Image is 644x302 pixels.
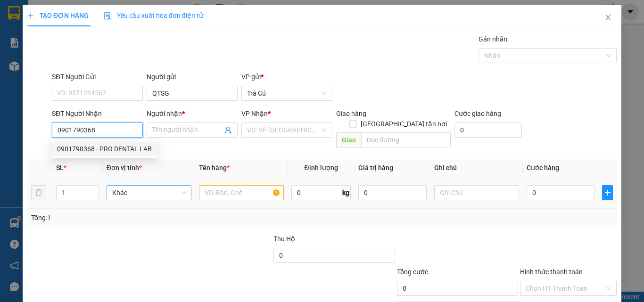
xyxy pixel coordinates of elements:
button: delete [31,185,46,200]
span: Giá trị hàng [358,164,393,171]
span: Đơn vị tính [107,164,142,171]
span: Tên hàng [199,164,230,171]
div: 0901790368 - PRO DENTAL LAB [57,144,152,154]
span: Khác [112,186,186,200]
div: SĐT Người Gửi [52,72,143,82]
input: 0 [358,185,426,200]
span: close [604,14,612,21]
span: Tổng cước [397,268,428,276]
span: user-add [224,126,232,134]
button: Close [595,5,621,31]
span: Định lượng [304,164,338,171]
div: VP gửi [241,72,332,82]
div: SĐT Người Nhận [52,108,143,119]
span: [GEOGRAPHIC_DATA] tận nơi [357,119,451,129]
span: kg [341,185,351,200]
div: Người gửi [147,72,238,82]
div: Người nhận [147,108,238,119]
button: plus [602,185,613,200]
span: SL [56,164,64,171]
label: Cước giao hàng [454,110,501,117]
div: Tổng: 1 [31,212,249,223]
input: VD: Bàn, Ghế [199,185,284,200]
span: Thu Hộ [273,235,295,243]
span: Trà Cú [247,86,327,100]
span: Giao hàng [336,110,366,117]
input: Ghi Chú [434,185,519,200]
span: TẠO ĐƠN HÀNG [27,12,89,19]
span: plus [27,12,34,19]
span: Yêu cầu xuất hóa đơn điện tử [104,12,203,19]
img: icon [104,12,111,20]
th: Ghi chú [430,159,523,177]
input: Dọc đường [361,132,451,147]
input: Cước giao hàng [454,122,522,138]
span: plus [603,189,612,196]
span: Giao [336,132,361,147]
div: 0901790368 - PRO DENTAL LAB [51,141,157,156]
label: Hình thức thanh toán [520,268,583,276]
span: VP Nhận [241,110,268,117]
span: Cước hàng [527,164,559,171]
label: Gán nhãn [479,35,507,43]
